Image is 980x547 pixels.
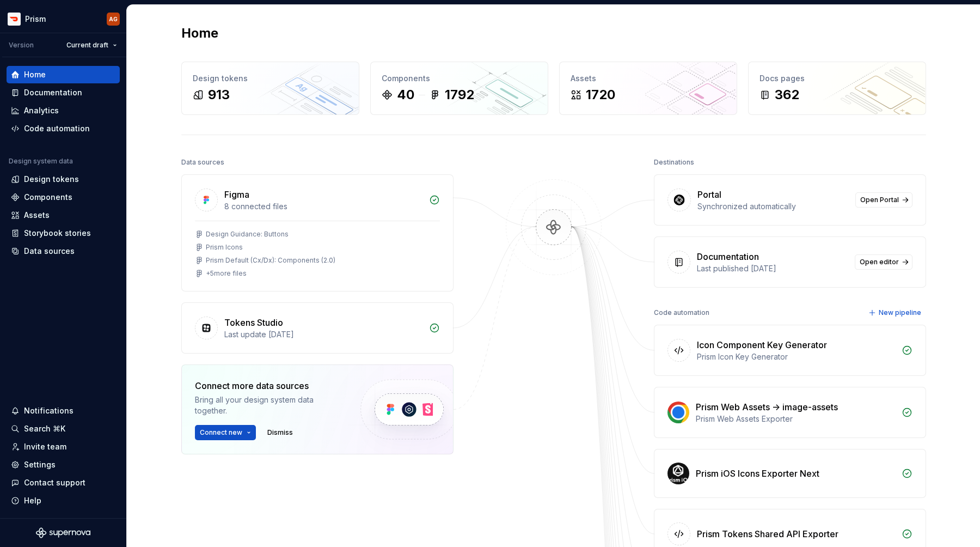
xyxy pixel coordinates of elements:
div: Invite team [24,441,66,452]
a: Storybook stories [7,224,120,242]
div: Bring all your design system data together. [195,394,342,416]
div: Documentation [24,87,82,98]
div: Design system data [9,157,73,166]
div: Prism Web Assets Exporter [696,414,895,424]
a: Assets [7,206,120,224]
div: Docs pages [759,73,915,84]
div: 1792 [445,86,474,104]
span: Current draft [66,41,108,50]
div: 362 [775,86,799,104]
h2: Home [181,25,218,42]
div: 40 [397,86,414,104]
a: Invite team [7,438,120,455]
a: Figma8 connected filesDesign Guidance: ButtonsPrism IconsPrism Default (Cx/Dx): Components (2.0)+... [181,174,454,291]
div: Icon Component Key Generator [697,338,827,351]
div: Connect more data sources [195,379,342,392]
div: Components [24,192,72,203]
span: Open Portal [860,196,899,204]
div: AG [109,15,118,23]
div: 8 connected files [224,201,422,212]
a: Home [7,66,120,83]
button: Contact support [7,474,120,491]
div: Portal [697,188,721,201]
div: Tokens Studio [224,316,283,329]
a: Assets1720 [559,62,737,115]
button: PrismAG [2,7,124,31]
a: Settings [7,456,120,473]
div: Prism Web Assets -> image-assets [696,400,838,414]
div: Prism iOS Icons Exporter Next [696,467,819,480]
a: Documentation [7,84,120,101]
div: Design tokens [24,174,79,185]
span: Dismiss [267,428,293,437]
a: Open editor [855,254,912,270]
button: Search ⌘K [7,420,120,437]
div: Assets [24,210,50,221]
div: Last update [DATE] [224,329,422,340]
div: Design Guidance: Buttons [206,230,289,239]
div: Assets [571,73,726,84]
button: Help [7,492,120,509]
a: Components [7,189,120,206]
div: Contact support [24,477,85,488]
a: Analytics [7,102,120,119]
a: Design tokens [7,171,120,188]
a: Data sources [7,242,120,260]
div: Prism Icon Key Generator [697,351,895,362]
button: Dismiss [262,425,298,440]
div: Synchronized automatically [697,201,849,212]
span: New pipeline [879,308,921,317]
a: Design tokens913 [181,62,359,115]
div: Data sources [24,246,75,257]
img: bd52d190-91a7-4889-9e90-eccda45865b1.png [8,13,21,26]
div: Prism [25,14,46,25]
div: Notifications [24,405,73,416]
div: Home [24,69,46,80]
svg: Supernova Logo [36,527,90,538]
div: Code automation [654,305,709,320]
div: 1720 [586,86,615,104]
button: Connect new [195,425,256,440]
div: Prism Tokens Shared API Exporter [697,527,838,540]
button: Current draft [62,38,122,53]
div: Settings [24,459,56,470]
div: Figma [224,188,249,201]
div: Help [24,495,41,506]
button: Notifications [7,402,120,420]
span: Open editor [860,258,899,266]
div: Documentation [697,250,759,263]
div: Search ⌘K [24,423,65,434]
div: Design tokens [193,73,348,84]
a: Docs pages362 [748,62,926,115]
div: Data sources [181,155,224,170]
div: 913 [208,86,230,104]
div: Code automation [24,123,90,134]
div: + 5 more files [206,269,247,278]
div: Components [382,73,537,84]
div: Analytics [24,105,59,116]
a: Code automation [7,120,120,137]
div: Last published [DATE] [697,263,848,274]
div: Prism Icons [206,243,243,252]
button: New pipeline [865,305,926,320]
div: Prism Default (Cx/Dx): Components (2.0) [206,256,335,265]
a: Components401792 [370,62,548,115]
div: Version [9,41,34,50]
div: Storybook stories [24,228,91,239]
a: Open Portal [855,192,912,208]
div: Destinations [654,155,694,170]
a: Tokens StudioLast update [DATE] [181,302,454,354]
span: Connect new [200,428,242,437]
